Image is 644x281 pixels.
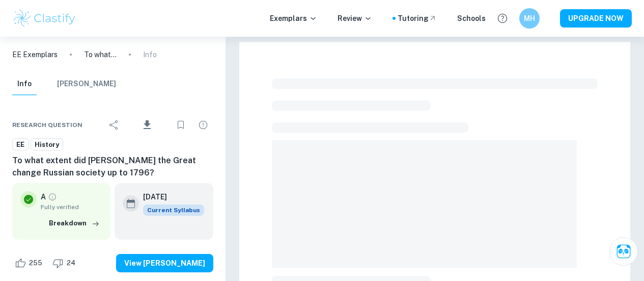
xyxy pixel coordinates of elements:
img: Clastify logo [12,8,77,29]
div: Bookmark [171,115,191,135]
h6: [DATE] [143,191,196,202]
p: Info [143,49,157,60]
button: Ask Clai [609,237,638,266]
a: History [31,138,63,151]
a: Tutoring [398,13,437,24]
span: Fully verified [41,202,102,212]
h6: To what extent did [PERSON_NAME] the Great change Russian society up to 1796? [12,155,213,179]
button: Breakdown [46,216,102,231]
span: History [31,140,63,150]
a: EE Exemplars [12,49,58,60]
div: Download [126,112,169,138]
div: Like [12,255,48,271]
span: 24 [61,258,81,268]
p: Review [338,13,372,24]
button: [PERSON_NAME] [57,73,116,95]
p: A [41,191,46,202]
div: Dislike [50,255,81,271]
button: Info [12,73,37,95]
span: Current Syllabus [143,205,204,216]
div: Share [104,115,124,135]
button: MH [519,8,540,29]
a: EE [12,138,29,151]
button: View [PERSON_NAME] [116,254,213,272]
p: To what extent did [PERSON_NAME] the Great change Russian society up to 1796? [84,49,117,60]
div: Report issue [193,115,213,135]
button: UPGRADE NOW [560,9,632,28]
p: Exemplars [270,13,317,24]
button: Help and Feedback [494,10,511,27]
span: 255 [23,258,48,268]
span: EE [13,140,28,150]
a: Schools [457,13,486,24]
div: This exemplar is based on the current syllabus. Feel free to refer to it for inspiration/ideas wh... [143,205,204,216]
a: Grade fully verified [48,192,57,201]
h6: MH [524,13,536,24]
span: Research question [12,120,82,130]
